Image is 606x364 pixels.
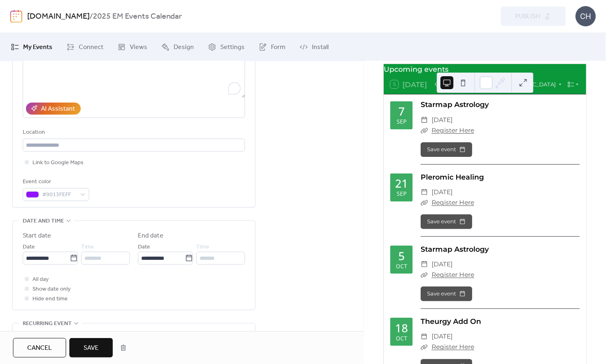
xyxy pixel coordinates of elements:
div: Upcoming events [384,64,586,75]
a: Views [112,36,153,58]
b: 2025 EM Events Calendar [93,9,182,24]
a: Starmap Astrology [421,245,489,253]
span: Views [130,43,147,52]
button: Save event [421,142,472,157]
span: Hide end time [32,294,68,304]
div: ​ [421,259,428,270]
a: Starmap Astrology [421,100,489,109]
a: [DOMAIN_NAME] [27,9,90,24]
div: ​ [421,187,428,197]
span: [DATE] [432,115,453,125]
div: Sep [397,119,406,124]
span: #9013FEFF [42,190,76,200]
div: Oct [396,263,407,269]
a: Register Here [432,271,474,278]
a: My Events [5,36,58,58]
div: ​ [421,331,428,342]
div: CH [576,6,596,26]
span: [DATE] [432,259,453,270]
textarea: To enrich screen reader interactions, please activate Accessibility in Grammarly extension settings [23,36,245,98]
span: Save [84,343,99,353]
span: Design [174,43,194,52]
span: Show date only [32,285,71,294]
span: [DATE] [432,187,453,197]
span: Connect [79,43,103,52]
button: Save [69,338,113,358]
a: Form [253,36,292,58]
span: [DATE] [432,331,453,342]
button: Save event [421,214,472,229]
button: Cancel [13,338,66,358]
span: Install [312,43,329,52]
a: Pleromic Healing [421,173,484,181]
span: Time [196,242,209,252]
div: Location [23,128,243,137]
div: 5 [398,251,405,262]
a: Install [294,36,335,58]
div: ​ [421,125,428,136]
div: End date [138,231,163,241]
a: Register Here [432,199,474,206]
a: Register Here [432,343,474,351]
div: ​ [421,115,428,125]
span: My Events [23,43,52,52]
span: Settings [220,43,245,52]
div: Sep [397,191,406,197]
div: ​ [421,270,428,280]
div: AI Assistant [41,104,75,114]
span: Recurring event [23,319,72,329]
a: Connect [60,36,110,58]
b: / [90,9,93,24]
a: Design [155,36,200,58]
span: Link to Google Maps [32,158,84,168]
span: Form [271,43,286,52]
span: Date [23,242,35,252]
span: All day [32,275,49,285]
button: Save event [421,287,472,301]
div: ​ [421,197,428,208]
div: 7 [398,106,405,117]
span: Time [81,242,94,252]
div: Start date [23,231,51,241]
a: Register Here [432,126,474,134]
span: Date and time [23,216,64,226]
span: Date [138,242,150,252]
button: AI Assistant [26,103,81,115]
img: logo [10,10,22,23]
div: ​ [421,342,428,352]
div: 18 [395,323,408,334]
div: Oct [396,336,407,341]
a: Theurgy Add On [421,317,481,325]
a: Settings [202,36,251,58]
span: Cancel [27,343,52,353]
div: Event color [23,177,88,187]
div: 21 [395,178,408,189]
